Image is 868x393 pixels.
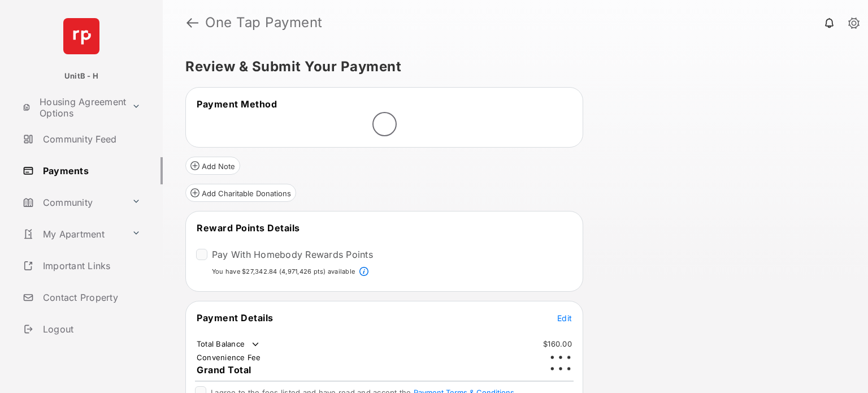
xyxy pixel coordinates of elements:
[18,221,127,248] a: My Apartment
[557,312,572,323] button: Edit
[18,284,163,311] a: Contact Property
[18,126,163,153] a: Community Feed
[197,364,251,375] span: Grand Total
[18,94,127,121] a: Housing Agreement Options
[185,157,240,175] button: Add Note
[185,60,836,74] h5: Review & Submit Your Payment
[18,252,145,279] a: Important Links
[64,71,98,82] p: UnitB - H
[205,16,323,29] strong: One Tap Payment
[63,18,99,54] img: svg+xml;base64,PHN2ZyB4bWxucz0iaHR0cDovL3d3dy53My5vcmcvMjAwMC9zdmciIHdpZHRoPSI2NCIgaGVpZ2h0PSI2NC...
[197,312,274,323] span: Payment Details
[196,339,261,350] td: Total Balance
[212,249,373,260] label: Pay With Homebody Rewards Points
[557,313,572,323] span: Edit
[18,316,163,343] a: Logout
[185,184,296,202] button: Add Charitable Donations
[542,339,572,349] td: $160.00
[18,157,163,184] a: Payments
[196,352,262,362] td: Convenience Fee
[212,267,355,277] p: You have $27,342.84 (4,971,426 pts) available
[18,189,127,216] a: Community
[197,98,277,110] span: Payment Method
[197,222,300,234] span: Reward Points Details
